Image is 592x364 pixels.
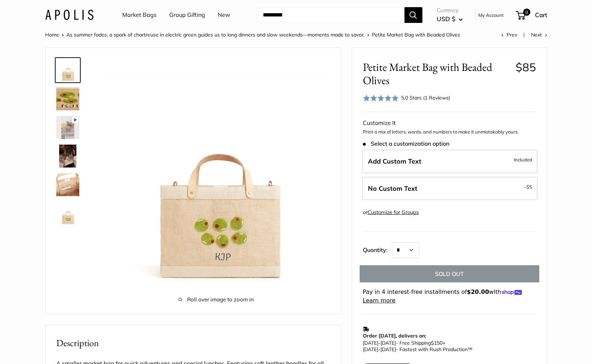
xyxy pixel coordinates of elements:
[56,59,79,82] img: Petite Market Bag with Beaded Olives
[478,11,504,19] a: My Account
[360,265,539,282] button: SOLD OUT
[378,346,380,353] span: -
[363,60,510,87] span: Petite Market Bag with Beaded Olives
[363,340,532,353] p: - Free Shipping +
[55,86,81,112] a: Petite Market Bag with Beaded Olives
[122,10,157,20] a: Market Bags
[55,200,81,226] a: Petite Market Bag with Beaded Olives
[524,183,532,191] span: -
[516,60,536,74] span: $85
[363,140,449,147] span: Select a customization option
[501,31,517,38] a: Prev
[45,10,94,20] img: Apolis
[437,13,463,25] button: USD $
[368,184,417,193] span: No Custom Text
[523,9,530,16] span: 0
[362,150,537,173] label: Add Custom Text
[378,340,380,346] span: -
[531,31,547,38] a: Next
[363,118,536,128] div: Customize It
[56,202,79,225] img: Petite Market Bag with Beaded Olives
[45,31,59,38] a: Home
[218,10,230,20] a: New
[66,31,365,38] a: As summer fades, a spark of chartreuse in electric green guides us to long dinners and slow weeke...
[103,59,330,285] img: Petite Market Bag with Beaded Olives
[363,240,392,258] label: Quantity:
[363,346,473,353] span: - Fastest with Rush Production™
[380,346,396,353] span: [DATE]
[535,11,547,19] span: Cart
[516,9,547,21] a: 0 Cart
[372,31,460,38] span: Petite Market Bag with Beaded Olives
[380,340,396,346] span: [DATE]
[363,333,426,339] strong: Order [DATE], delivers on:
[45,30,460,39] nav: Breadcrumb
[514,155,532,164] span: Included
[56,145,79,168] img: Petite Market Bag with Beaded Olives
[56,87,79,110] img: Petite Market Bag with Beaded Olives
[6,337,77,358] iframe: Sign Up via Text for Offers
[362,177,537,200] label: Leave Blank
[437,5,463,15] span: Currency
[55,115,81,140] a: Petite Market Bag with Beaded Olives
[363,93,450,103] div: 5.0 Stars (1 Reviews)
[437,15,455,23] span: USD $
[363,340,378,346] span: [DATE]
[55,143,81,169] a: Petite Market Bag with Beaded Olives
[363,208,419,217] div: or
[55,172,81,198] a: Petite Market Bag with Beaded Olives
[56,116,79,139] img: Petite Market Bag with Beaded Olives
[368,209,419,215] a: Customize for Groups
[401,94,450,102] div: 5.0 Stars (1 Reviews)
[56,173,79,196] img: Petite Market Bag with Beaded Olives
[526,184,532,190] span: $5
[103,295,330,305] span: Roll over image to zoom in
[368,157,421,165] span: Add Custom Text
[363,128,536,136] p: Print a mix of letters, words, and numbers to make it unmistakably yours.
[404,7,422,23] button: Search
[56,336,330,350] h2: Description
[169,10,205,20] a: Group Gifting
[257,7,404,23] input: Search...
[55,57,81,83] a: Petite Market Bag with Beaded Olives
[431,340,442,346] span: $150
[363,346,378,353] span: [DATE]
